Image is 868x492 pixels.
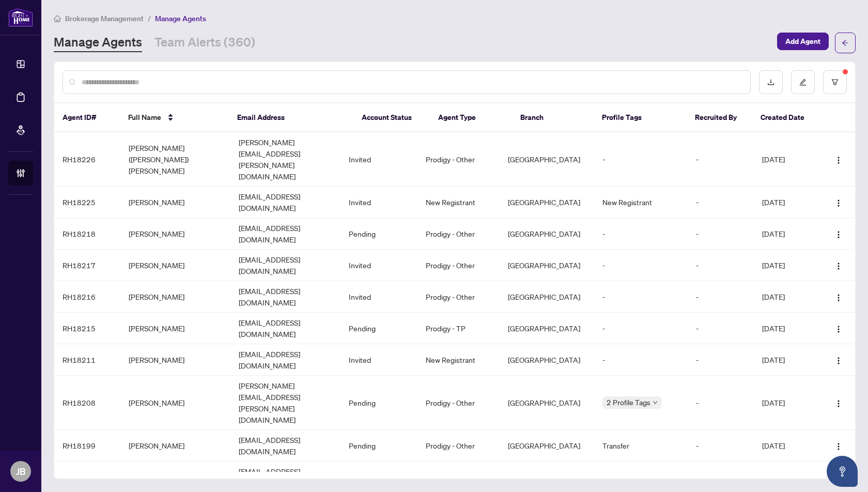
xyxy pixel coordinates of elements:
td: New Registrant [594,187,688,218]
td: RH18216 [54,281,120,313]
span: Manage Agents [155,14,206,23]
button: Logo [830,225,847,242]
td: [GEOGRAPHIC_DATA] [500,250,594,281]
td: [PERSON_NAME] [120,218,230,250]
td: [EMAIL_ADDRESS][DOMAIN_NAME] [230,187,340,218]
td: RH18218 [54,218,120,250]
button: edit [791,70,815,94]
button: filter [823,70,847,94]
img: Logo [834,399,843,408]
td: - [688,313,754,344]
td: Prodigy - Other [417,376,500,430]
td: [DATE] [754,218,820,250]
td: - [688,187,754,218]
td: [PERSON_NAME][EMAIL_ADDRESS][PERSON_NAME][DOMAIN_NAME] [230,376,340,430]
td: Invited [340,344,417,376]
th: Profile Tags [594,103,687,132]
li: / [148,12,151,24]
td: [EMAIL_ADDRESS][DOMAIN_NAME] [230,218,340,250]
td: [DATE] [754,187,820,218]
span: edit [799,79,807,86]
td: RH18215 [54,313,120,344]
td: New Registrant [417,187,500,218]
td: - [688,250,754,281]
td: Invited [340,132,417,187]
td: [GEOGRAPHIC_DATA] [500,430,594,462]
td: [EMAIL_ADDRESS][DOMAIN_NAME] [230,430,340,462]
td: RH18211 [54,344,120,376]
td: - [594,313,688,344]
td: - [688,281,754,313]
td: [GEOGRAPHIC_DATA] [500,218,594,250]
td: RH18199 [54,430,120,462]
img: Logo [834,262,843,270]
td: - [688,218,754,250]
td: [PERSON_NAME] [120,344,230,376]
img: Logo [834,294,843,302]
td: Prodigy - Other [417,250,500,281]
span: Brokerage Management [65,14,144,23]
button: Add Agent [777,33,829,50]
th: Recruited By [687,103,752,132]
img: Logo [834,325,843,333]
th: Full Name [120,103,229,132]
span: JB [16,464,26,479]
th: Branch [512,103,594,132]
td: [PERSON_NAME] [120,250,230,281]
td: [EMAIL_ADDRESS][DOMAIN_NAME] [230,281,340,313]
button: Logo [830,288,847,305]
td: Prodigy - Other [417,430,500,462]
a: Manage Agents [54,34,142,52]
td: [DATE] [754,430,820,462]
td: - [688,376,754,430]
td: Invited [340,281,417,313]
td: - [594,344,688,376]
td: - [594,218,688,250]
button: download [759,70,783,94]
td: [EMAIL_ADDRESS][DOMAIN_NAME] [230,313,340,344]
td: Pending [340,313,417,344]
span: 2 Profile Tags [607,396,650,408]
td: RH18226 [54,132,120,187]
td: [GEOGRAPHIC_DATA] [500,132,594,187]
td: [PERSON_NAME] ([PERSON_NAME]) [PERSON_NAME] [120,132,230,187]
th: Created Date [752,103,818,132]
td: [PERSON_NAME] [120,430,230,462]
button: Logo [830,194,847,210]
td: - [594,250,688,281]
img: Logo [834,230,843,239]
a: Team Alerts (360) [154,34,255,52]
td: [EMAIL_ADDRESS][DOMAIN_NAME] [230,344,340,376]
td: [DATE] [754,132,820,187]
img: Logo [834,442,843,451]
img: Logo [834,156,843,164]
button: Open asap [827,456,858,487]
button: Logo [830,151,847,167]
td: Pending [340,218,417,250]
td: [DATE] [754,376,820,430]
td: Invited [340,250,417,281]
td: - [688,344,754,376]
td: Pending [340,376,417,430]
button: Logo [830,394,847,411]
button: Logo [830,437,847,454]
span: arrow-left [842,39,849,47]
td: [DATE] [754,313,820,344]
td: [DATE] [754,344,820,376]
td: [DATE] [754,281,820,313]
td: RH18208 [54,376,120,430]
td: [GEOGRAPHIC_DATA] [500,313,594,344]
button: Logo [830,351,847,368]
img: Logo [834,357,843,365]
td: [PERSON_NAME][EMAIL_ADDRESS][PERSON_NAME][DOMAIN_NAME] [230,132,340,187]
img: Logo [834,199,843,207]
td: - [688,132,754,187]
td: [PERSON_NAME] [120,313,230,344]
td: - [594,281,688,313]
th: Account Status [353,103,430,132]
td: - [688,430,754,462]
td: [DATE] [754,250,820,281]
td: RH18225 [54,187,120,218]
td: Prodigy - TP [417,313,500,344]
td: Prodigy - Other [417,218,500,250]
